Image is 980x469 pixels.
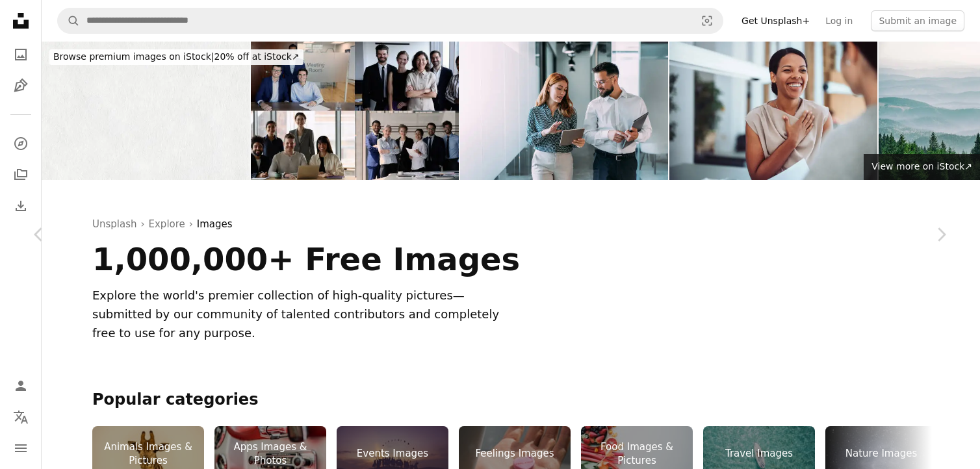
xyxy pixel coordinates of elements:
[58,8,80,33] button: Search Unsplash
[818,10,860,31] a: Log in
[871,10,964,31] button: Submit an image
[42,42,311,73] a: Browse premium images on iStock|20% off at iStock↗
[871,161,972,171] span: View more on iStock ↗
[734,10,818,31] a: Get Unsplash+
[92,242,645,276] h1: 1,000,000+ Free Images
[902,172,980,297] a: Next
[460,42,668,180] img: Making decision on the move
[42,42,250,180] img: White recycled craft paper texture as background
[197,216,233,232] a: Images
[8,162,34,188] a: Collections
[8,131,34,157] a: Explore
[53,51,214,62] span: Browse premium images on iStock |
[8,42,34,68] a: Photos
[92,216,929,232] div: › ›
[92,216,137,232] a: Unsplash
[8,435,34,461] button: Menu
[251,42,459,180] img: Collage of multinational business team posing at workplace
[8,404,34,430] button: Language
[669,42,877,180] img: Woman Smiling and Expressing Gratitude During a Conversation
[8,373,34,399] a: Log in / Sign up
[8,73,34,99] a: Illustrations
[691,8,723,33] button: Visual search
[57,8,723,34] form: Find visuals sitewide
[92,390,929,411] h2: Popular categories
[92,286,503,342] div: Explore the world's premier collection of high-quality pictures—submitted by our community of tal...
[864,154,980,180] a: View more on iStock↗
[149,216,185,232] a: Explore
[53,51,300,62] span: 20% off at iStock ↗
